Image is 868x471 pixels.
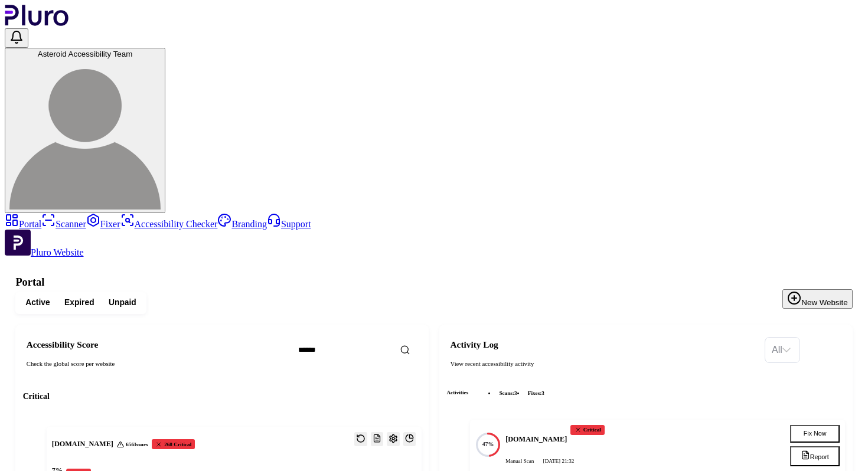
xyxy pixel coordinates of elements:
[446,383,845,403] div: Activities
[505,457,775,465] div: Manual Scan [DATE] 21:32
[52,439,113,449] h3: [DOMAIN_NAME]
[86,219,120,229] a: Fixer
[5,213,863,258] aside: Sidebar menu
[120,219,218,229] a: Accessibility Checker
[57,295,102,311] button: Expired
[505,434,567,444] h4: [DOMAIN_NAME]
[109,297,136,308] span: Unpaid
[570,425,605,435] div: Critical
[27,339,284,350] h2: Accessibility Score
[451,339,758,350] h2: Activity Log
[18,295,57,311] button: Active
[102,295,143,311] button: Unpaid
[790,425,840,443] button: Fix Now
[5,247,84,257] a: Open Pluro Website
[23,391,422,402] h3: Critical
[41,219,86,229] a: Scanner
[403,432,416,446] button: Open website overview
[5,18,69,28] a: Logo
[514,390,517,396] span: 3
[451,359,758,368] div: View recent accessibility activity
[27,359,284,368] div: Check the global score per website
[5,219,41,229] a: Portal
[5,48,165,213] button: Asteroid Accessibility TeamAsteroid Accessibility Team
[117,441,148,448] div: 656 Issues
[765,337,800,363] div: Set sorting
[387,432,399,446] button: Open settings
[541,390,544,396] span: 3
[291,341,446,359] input: Search
[524,388,548,397] li: fixes :
[790,446,840,466] button: Report
[25,297,50,308] span: Active
[482,441,494,447] text: 47%
[15,276,852,289] h1: Portal
[9,58,161,210] img: Asteroid Accessibility Team
[371,432,383,446] button: Reports
[5,28,28,48] button: Open notifications, you have 0 new notifications
[38,50,133,58] span: Asteroid Accessibility Team
[267,219,311,229] a: Support
[354,432,367,446] button: Reset the cache
[64,297,94,308] span: Expired
[217,219,267,229] a: Branding
[495,388,520,397] li: scans :
[782,289,852,309] button: New Website
[152,439,195,449] div: 268 Critical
